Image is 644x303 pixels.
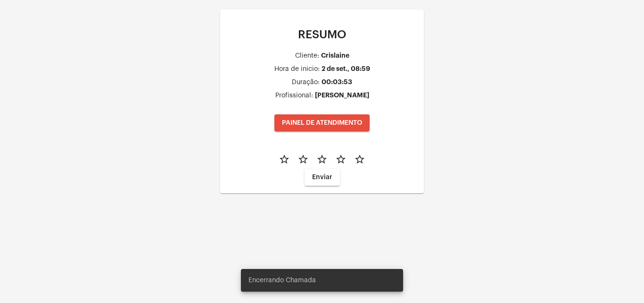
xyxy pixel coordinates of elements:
[274,114,370,131] button: PAINEL DE ATENDIMENTO
[316,154,328,165] mat-icon: star_border
[228,28,416,41] p: RESUMO
[335,154,347,165] mat-icon: star_border
[275,92,313,99] div: Profissional:
[315,92,369,99] div: [PERSON_NAME]
[297,154,309,165] mat-icon: star_border
[282,120,362,126] span: PAINEL DE ATENDIMENTO
[292,79,320,86] div: Duração:
[321,52,349,59] div: Crislaine
[312,174,332,181] span: Enviar
[322,78,352,86] div: 00:03:53
[279,154,290,165] mat-icon: star_border
[322,65,370,72] div: 2 de set., 08:59
[295,52,319,60] div: Cliente:
[305,169,340,186] button: Enviar
[274,66,320,73] div: Hora de inicio:
[248,276,316,285] span: Encerrando Chamada
[354,154,365,165] mat-icon: star_border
